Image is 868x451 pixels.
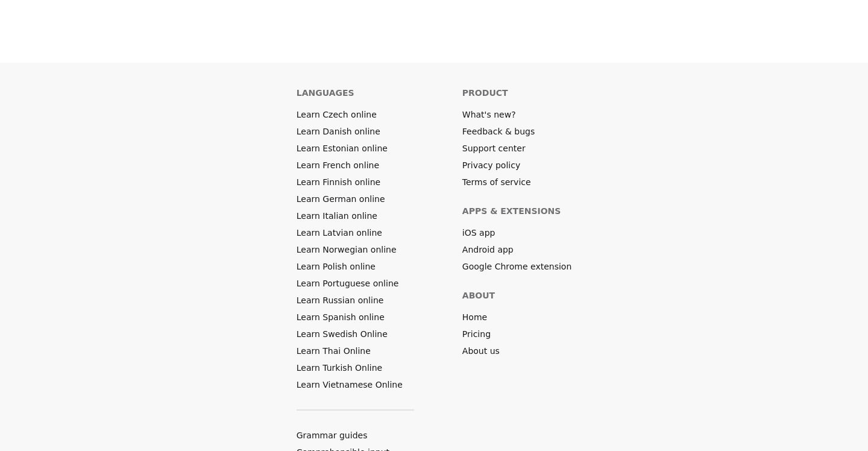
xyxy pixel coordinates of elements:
a: Learn Czech online [297,109,377,121]
a: Grammar guides [297,429,368,441]
a: Support center [462,142,526,154]
a: Learn Thai Online [297,345,371,357]
a: Terms of service [462,176,531,188]
a: Learn Norwegian online [297,244,397,256]
a: Pricing [462,328,491,340]
a: Learn French online [297,159,379,171]
a: Learn Estonian online [297,142,388,154]
a: Learn German online [297,193,385,205]
a: Learn Italian online [297,210,377,222]
h6: About [462,289,495,301]
a: Learn Vietnamese Online [297,379,403,391]
h6: Product [462,87,508,99]
a: Learn Swedish Online [297,328,388,340]
a: Google Chrome extension [462,260,571,273]
a: What's new? [462,109,516,121]
h6: Languages [297,87,354,99]
a: Home [462,311,487,323]
a: iOS app [462,227,495,239]
a: Learn Latvian online [297,227,382,239]
a: Learn Danish online [297,125,380,137]
a: Learn Portuguese online [297,277,399,289]
h6: Apps & extensions [462,205,561,217]
a: Feedback & bugs [462,125,535,137]
a: Android app [462,244,514,256]
a: About us [462,345,500,357]
a: Learn Russian online [297,294,384,306]
a: Learn Turkish Online [297,362,382,374]
a: Privacy policy [462,159,520,171]
a: Learn Polish online [297,260,376,273]
a: Learn Finnish online [297,176,380,188]
a: Learn Spanish online [297,311,385,323]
